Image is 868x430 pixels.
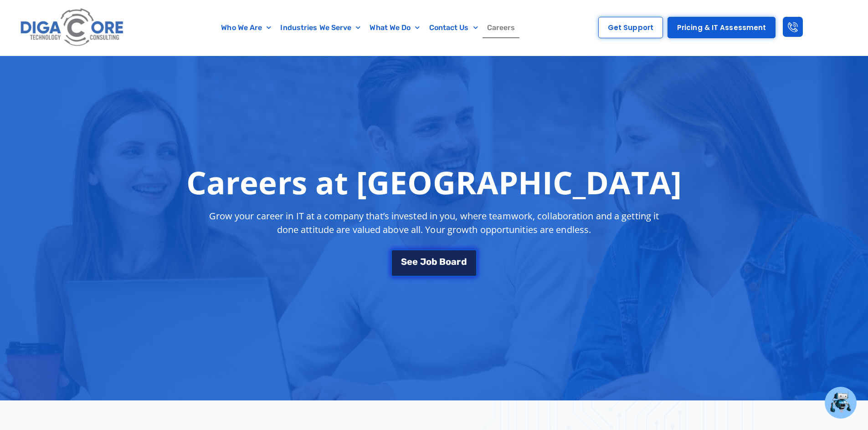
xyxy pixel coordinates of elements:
[431,257,437,266] span: b
[668,17,776,38] a: Pricing & IT Assessment
[425,17,483,38] a: Contact Us
[365,17,424,38] a: What We Do
[483,17,520,38] a: Careers
[426,257,431,266] span: o
[461,257,467,266] span: d
[407,257,412,266] span: e
[439,257,446,266] span: B
[446,257,451,266] span: o
[608,24,653,31] span: Get Support
[420,257,426,266] span: J
[401,257,407,266] span: S
[201,209,668,237] p: Grow your career in IT at a company that’s invested in you, where teamwork, collaboration and a g...
[171,17,566,38] nav: Menu
[677,24,766,31] span: Pricing & IT Assessment
[276,17,365,38] a: Industries We Serve
[391,249,477,276] a: See Job Board
[18,5,127,51] img: Digacore logo 1
[457,257,461,266] span: r
[186,164,682,200] h1: Careers at [GEOGRAPHIC_DATA]
[451,257,457,266] span: a
[598,17,663,38] a: Get Support
[216,17,276,38] a: Who We Are
[412,257,418,266] span: e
